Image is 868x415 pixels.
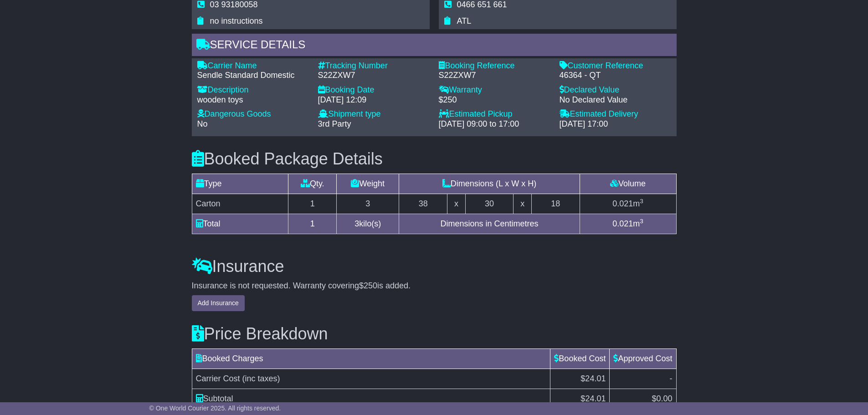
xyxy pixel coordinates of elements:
span: 24.01 [585,394,606,403]
div: Booking Reference [439,61,550,71]
span: © One World Courier 2025. All rights reserved. [149,405,281,412]
div: Carrier Name [197,61,309,71]
span: 0.00 [656,394,672,403]
div: Dangerous Goods [197,109,309,119]
span: - [670,374,673,383]
td: $ [610,389,676,409]
sup: 3 [640,218,643,225]
div: Insurance is not requested. Warranty covering is added. [192,281,677,291]
span: $250 [359,281,377,290]
div: Warranty [439,85,550,95]
span: 3rd Party [318,119,351,128]
td: 1 [288,214,337,234]
td: Carton [192,194,288,214]
span: No [197,119,208,128]
div: Sendle Standard Domestic [197,71,309,81]
div: wooden toys [197,95,309,105]
span: (inc taxes) [242,374,280,383]
div: Estimated Pickup [439,109,550,119]
td: m [580,194,676,214]
div: [DATE] 17:00 [560,119,671,129]
td: Total [192,214,288,234]
span: no instructions [210,16,263,26]
span: $24.01 [580,374,606,383]
td: Qty. [288,174,337,194]
div: Service Details [192,34,677,58]
div: [DATE] 09:00 to 17:00 [439,119,550,129]
td: 18 [531,194,580,214]
td: Dimensions in Centimetres [399,214,580,234]
div: Shipment type [318,109,430,119]
td: Dimensions (L x W x H) [399,174,580,194]
div: Estimated Delivery [560,109,671,119]
div: 46364 - QT [560,71,671,81]
div: Customer Reference [560,61,671,71]
div: S22ZXW7 [318,71,430,81]
span: Carrier Cost [196,374,240,383]
button: Add Insurance [192,295,245,311]
td: Volume [580,174,676,194]
td: x [514,194,531,214]
span: 0.021 [612,219,633,228]
div: $250 [439,95,550,105]
td: $ [550,389,610,409]
sup: 3 [640,198,643,205]
div: S22ZXW7 [439,71,550,81]
td: Type [192,174,288,194]
div: [DATE] 12:09 [318,95,430,105]
div: Description [197,85,309,95]
div: Booking Date [318,85,430,95]
td: x [447,194,465,214]
td: Booked Charges [192,348,550,369]
div: No Declared Value [560,95,671,105]
td: Subtotal [192,389,550,409]
h3: Booked Package Details [192,150,677,168]
td: Approved Cost [610,348,676,369]
td: 30 [465,194,514,214]
span: ATL [457,16,472,26]
h3: Insurance [192,257,677,276]
td: Weight [337,174,399,194]
div: Tracking Number [318,61,430,71]
span: 3 [354,219,359,228]
td: 1 [288,194,337,214]
td: 38 [399,194,447,214]
h3: Price Breakdown [192,325,677,343]
td: m [580,214,676,234]
td: kilo(s) [337,214,399,234]
td: 3 [337,194,399,214]
td: Booked Cost [550,348,610,369]
span: 0.021 [612,199,633,208]
div: Declared Value [560,85,671,95]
